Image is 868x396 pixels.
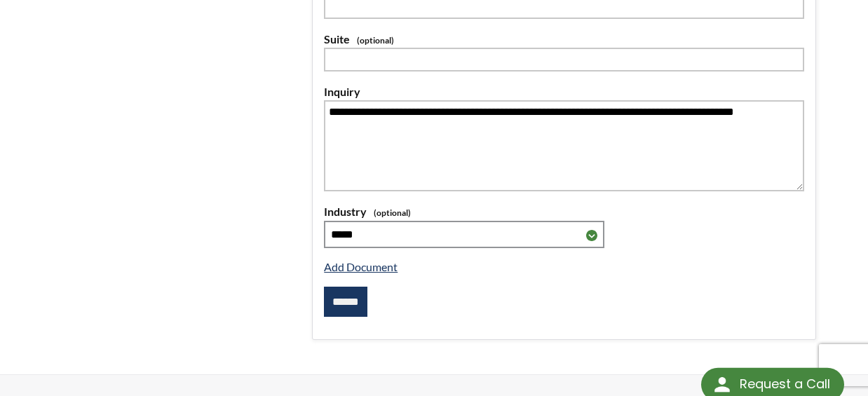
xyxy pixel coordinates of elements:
label: Inquiry [324,83,804,101]
label: Suite [324,30,804,48]
label: Industry [324,203,804,221]
a: Add Document [324,260,398,273]
img: round button [711,374,733,396]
